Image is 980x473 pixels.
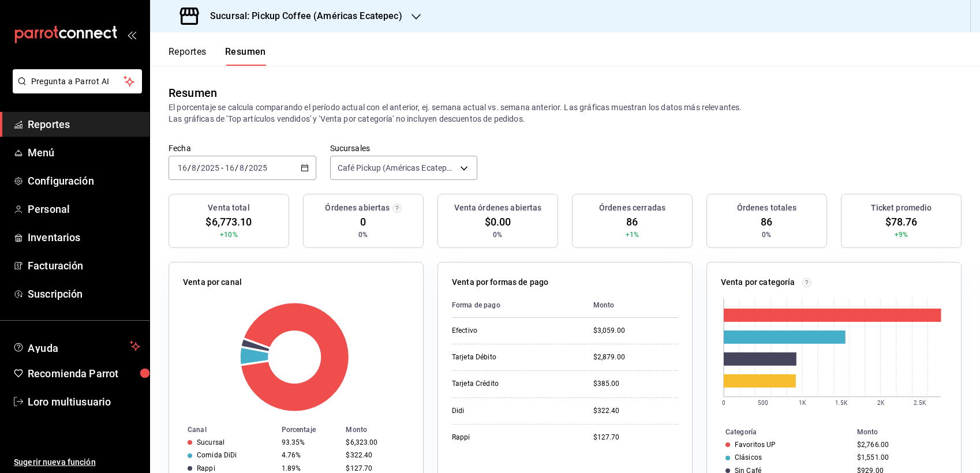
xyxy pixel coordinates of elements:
div: Sucursal [197,438,225,446]
div: 4.76% [282,451,337,459]
div: 93.35% [282,438,337,446]
font: Configuración [28,175,94,187]
div: $127.70 [346,464,405,472]
span: 86 [761,214,772,230]
font: Suscripción [28,288,83,300]
div: $2,766.00 [857,441,942,449]
span: 86 [626,214,638,230]
p: El porcentaje se calcula comparando el período actual con el anterior, ej. semana actual vs. sema... [169,102,962,125]
th: Porcentaje [277,423,342,436]
input: ---- [200,163,220,172]
text: 500 [758,400,768,406]
div: 1.89% [282,464,337,472]
label: Sucursales [330,144,478,152]
h3: Venta total [208,202,249,214]
span: - [221,163,223,172]
button: Pregunta a Parrot AI [13,69,142,93]
div: $6,323.00 [346,438,405,446]
span: $78.76 [885,214,918,230]
text: 1.5K [835,400,848,406]
p: Venta por formas de pago [452,276,548,288]
font: Personal [28,203,70,215]
text: 2K [877,400,885,406]
h3: Órdenes abiertas [325,202,390,214]
th: Monto [852,426,961,438]
span: 0% [762,230,771,240]
font: Reportes [28,118,70,130]
span: / [235,163,238,172]
button: open_drawer_menu [127,30,136,39]
input: -- [177,163,188,172]
input: -- [191,163,197,172]
span: $0.00 [485,214,511,230]
th: Categoría [707,426,852,438]
div: $3,059.00 [593,326,678,336]
font: Menú [28,147,55,159]
div: Favoritos UP [735,441,776,449]
div: Comida DiDi [197,451,237,459]
div: $1,551.00 [857,453,942,461]
div: $127.70 [593,433,678,442]
p: Venta por categoría [721,276,795,288]
h3: Órdenes totales [737,202,797,214]
th: Canal [169,423,277,436]
button: Resumen [225,46,266,66]
span: / [188,163,191,172]
input: -- [225,163,235,172]
div: Clásicos [735,453,762,461]
span: / [197,163,200,172]
font: Facturación [28,260,83,272]
span: Pregunta a Parrot AI [31,76,124,88]
h3: Sucursal: Pickup Coffee (Américas Ecatepec) [201,9,402,23]
div: Pestañas de navegación [169,46,266,66]
div: Efectivo [452,326,567,336]
label: Fecha [169,144,316,152]
span: 0 [360,214,366,230]
h3: Ticket promedio [871,202,932,214]
div: Tarjeta Débito [452,352,567,362]
div: $385.00 [593,379,678,389]
span: +9% [895,230,908,240]
h3: Órdenes cerradas [599,202,665,214]
div: $322.40 [593,406,678,416]
font: Sugerir nueva función [14,457,96,467]
span: 0% [493,230,502,240]
div: Resumen [169,84,217,102]
div: Rappi [197,464,215,472]
font: Inventarios [28,231,80,243]
text: 0 [722,400,725,406]
div: Tarjeta Crédito [452,379,567,389]
span: / [245,163,248,172]
p: Venta por canal [183,276,242,288]
th: Forma de pago [452,293,584,318]
span: Ayuda [28,339,125,353]
div: $322.40 [346,451,405,459]
div: $2,879.00 [593,352,678,362]
text: 1K [799,400,806,406]
span: +10% [220,230,238,240]
span: 0% [358,230,368,240]
a: Pregunta a Parrot AI [8,84,142,96]
font: Loro multiusuario [28,396,111,408]
font: Recomienda Parrot [28,367,118,380]
span: Café Pickup (Américas Ecatepec) [338,162,457,174]
font: Reportes [169,46,207,58]
div: Rappi [452,433,567,442]
div: Didi [452,406,567,416]
input: ---- [248,163,268,172]
th: Monto [341,423,423,436]
input: -- [239,163,245,172]
h3: Venta órdenes abiertas [454,202,542,214]
th: Monto [584,293,678,318]
span: $6,773.10 [205,214,252,230]
span: +1% [626,230,639,240]
text: 2.5K [914,400,926,406]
